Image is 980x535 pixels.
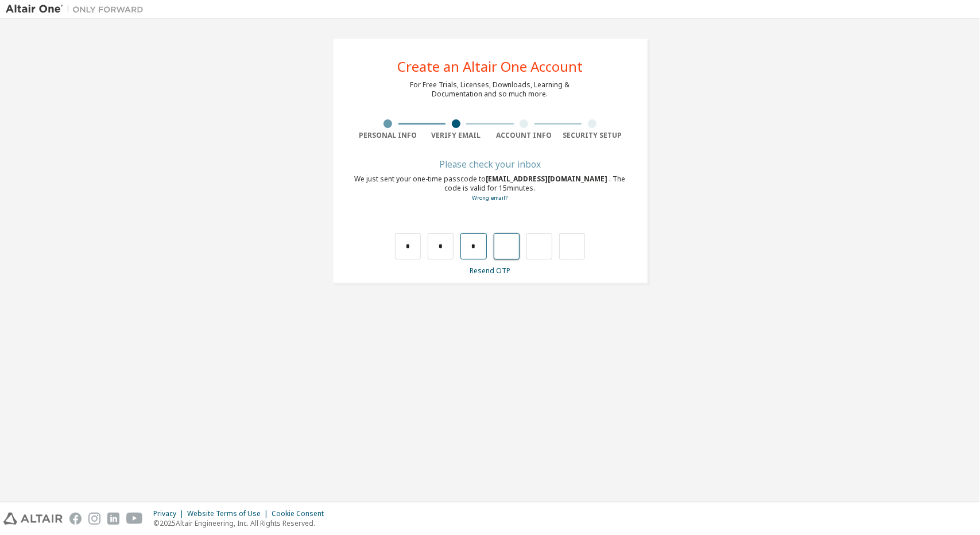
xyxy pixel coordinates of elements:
img: Altair One [6,3,149,15]
div: For Free Trials, Licenses, Downloads, Learning & Documentation and so much more. [410,80,570,99]
img: facebook.svg [69,513,82,525]
a: Go back to the registration form [472,194,508,201]
img: linkedin.svg [107,513,119,525]
div: Privacy [153,509,187,518]
div: Verify Email [422,131,490,140]
div: Create an Altair One Account [397,60,583,73]
img: instagram.svg [88,513,100,525]
div: Cookie Consent [272,509,331,518]
span: [EMAIL_ADDRESS][DOMAIN_NAME] [486,174,610,184]
div: Website Terms of Use [187,509,272,518]
div: Personal Info [354,131,423,140]
div: We just sent your one-time passcode to . The code is valid for 15 minutes. [354,175,626,203]
div: Account Info [490,131,559,140]
a: Resend OTP [470,266,510,276]
img: altair_logo.svg [3,513,63,525]
img: youtube.svg [126,513,143,525]
div: Please check your inbox [354,161,626,168]
div: Security Setup [558,131,626,140]
p: © 2025 Altair Engineering, Inc. All Rights Reserved. [153,518,331,528]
